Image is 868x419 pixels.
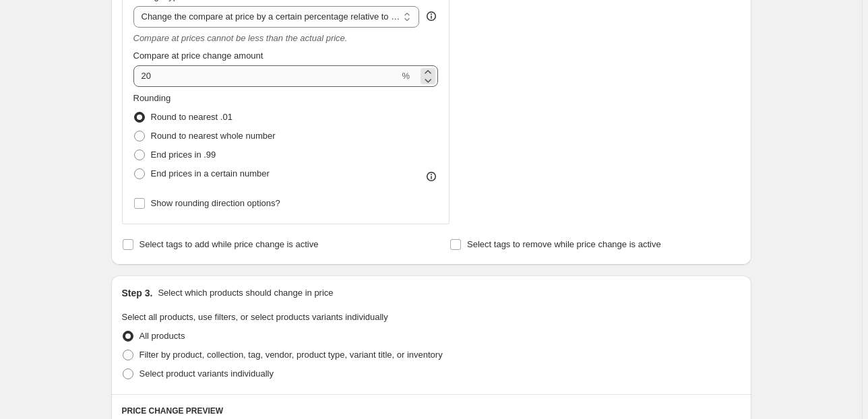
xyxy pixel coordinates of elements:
h6: PRICE CHANGE PREVIEW [122,406,741,416]
span: % [402,71,410,81]
span: Filter by product, collection, tag, vendor, product type, variant title, or inventory [139,350,443,360]
i: Compare at prices cannot be less than the actual price. [133,33,348,43]
span: Select tags to add while price change is active [139,239,319,249]
span: Round to nearest .01 [151,112,232,122]
input: 20 [133,65,400,87]
span: Show rounding direction options? [151,198,280,208]
div: help [425,9,438,23]
span: Rounding [133,93,171,103]
span: All products [139,331,185,341]
p: Select which products should change in price [158,286,333,300]
span: End prices in a certain number [151,168,270,179]
span: Select tags to remove while price change is active [467,239,661,249]
span: Compare at price change amount [133,51,263,61]
span: Select product variants individually [139,368,274,379]
span: End prices in .99 [151,150,216,160]
h2: Step 3. [122,286,153,300]
span: Select all products, use filters, or select products variants individually [122,312,388,322]
span: Round to nearest whole number [151,131,276,141]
